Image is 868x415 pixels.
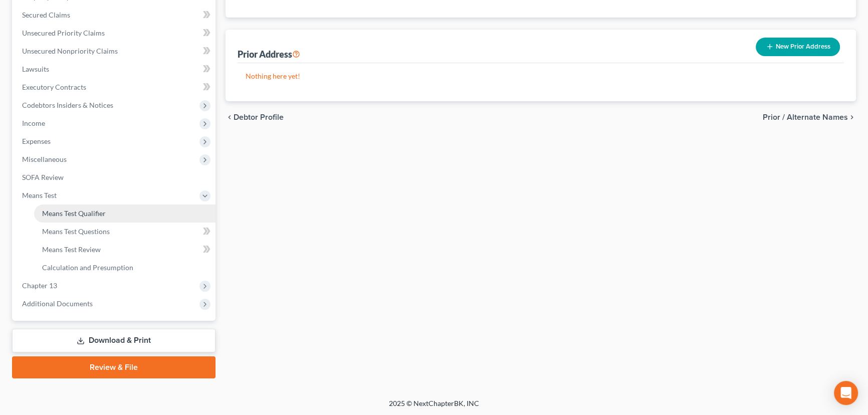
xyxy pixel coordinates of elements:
span: Additional Documents [22,299,93,308]
a: Download & Print [12,329,215,352]
span: Lawsuits [22,65,49,73]
a: Review & File [12,356,215,378]
span: Means Test [22,191,57,199]
i: chevron_right [848,113,856,121]
div: Open Intercom Messenger [834,381,858,405]
span: SOFA Review [22,173,64,181]
div: Prior Address [238,48,300,60]
i: chevron_left [226,113,234,121]
a: SOFA Review [14,168,215,186]
span: Calculation and Presumption [42,263,133,272]
button: Prior / Alternate Names chevron_right [763,113,856,121]
span: Means Test Qualifier [42,209,106,218]
a: Lawsuits [14,60,215,78]
p: Nothing here yet! [246,71,836,81]
span: Codebtors Insiders & Notices [22,101,113,109]
span: Prior / Alternate Names [763,113,848,121]
a: Secured Claims [14,6,215,24]
span: Income [22,119,45,127]
span: Debtor Profile [234,113,284,121]
span: Means Test Questions [42,227,110,236]
span: Unsecured Priority Claims [22,29,105,37]
a: Means Test Review [34,241,215,259]
span: Expenses [22,137,51,145]
button: New Prior Address [756,38,840,56]
span: Chapter 13 [22,281,57,290]
span: Means Test Review [42,245,101,254]
a: Unsecured Nonpriority Claims [14,42,215,60]
a: Calculation and Presumption [34,259,215,277]
span: Executory Contracts [22,83,86,91]
a: Means Test Questions [34,223,215,241]
span: Secured Claims [22,11,70,19]
span: Unsecured Nonpriority Claims [22,47,118,55]
a: Unsecured Priority Claims [14,24,215,42]
a: Executory Contracts [14,78,215,96]
span: Miscellaneous [22,155,67,163]
a: Means Test Qualifier [34,204,215,223]
button: chevron_left Debtor Profile [226,113,284,121]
